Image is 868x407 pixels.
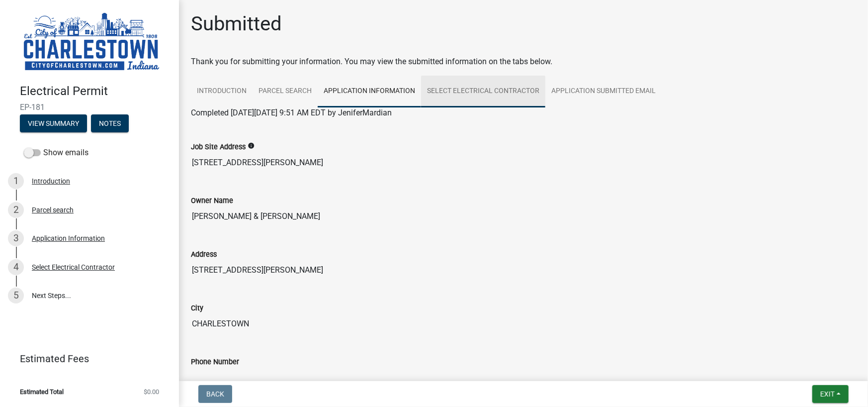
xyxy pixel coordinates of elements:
[191,251,217,258] label: Address
[248,142,255,149] i: info
[20,114,87,132] button: View Summary
[24,147,88,159] label: Show emails
[421,76,545,107] a: Select Electrical Contractor
[20,84,171,99] h4: Electrical Permit
[206,390,224,398] span: Back
[545,76,662,107] a: Application Submitted Email
[253,76,318,107] a: Parcel search
[20,389,64,395] span: Estimated Total
[20,102,159,112] span: EP-181
[32,264,115,271] div: Select Electrical Contractor
[91,120,129,128] wm-modal-confirm: Notes
[32,206,74,213] div: Parcel search
[191,76,253,107] a: Introduction
[191,56,856,68] div: Thank you for submitting your information. You may view the submitted information on the tabs below.
[812,385,849,403] button: Exit
[8,259,24,275] div: 4
[8,288,24,304] div: 5
[191,359,239,366] label: Phone Number
[191,305,203,312] label: City
[8,202,24,218] div: 2
[198,385,232,403] button: Back
[32,235,105,242] div: Application Information
[144,389,159,395] span: $0.00
[8,173,24,189] div: 1
[32,178,70,185] div: Introduction
[191,12,282,36] h1: Submitted
[20,10,163,74] img: City of Charlestown, Indiana
[191,198,233,204] label: Owner Name
[20,120,87,128] wm-modal-confirm: Summary
[820,390,835,398] span: Exit
[191,108,392,117] span: Completed [DATE][DATE] 9:51 AM EDT by JeniferMardian
[8,230,24,246] div: 3
[8,349,163,369] a: Estimated Fees
[91,114,129,132] button: Notes
[191,144,246,151] label: Job Site Address
[318,76,421,107] a: Application Information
